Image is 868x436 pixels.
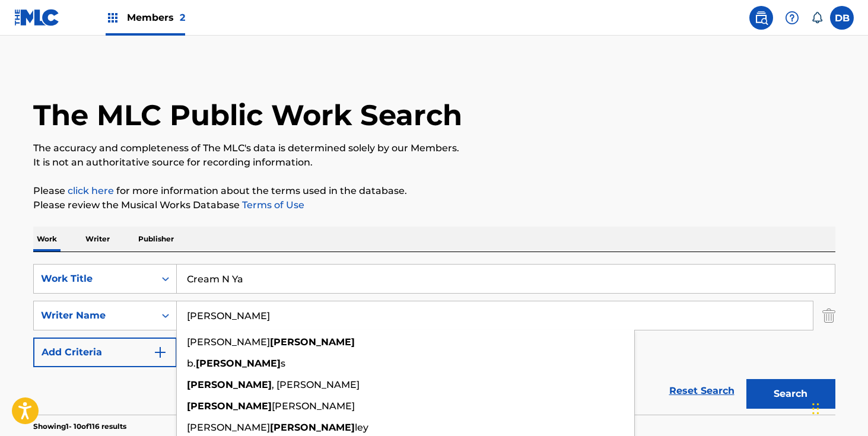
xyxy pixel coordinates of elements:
[270,336,355,348] strong: [PERSON_NAME]
[187,422,270,433] span: [PERSON_NAME]
[272,400,355,412] span: [PERSON_NAME]
[196,358,281,369] strong: [PERSON_NAME]
[33,97,462,133] h1: The MLC Public Work Search
[106,11,120,25] img: Top Rightsholders
[240,199,304,211] a: Terms of Use
[187,400,272,412] strong: [PERSON_NAME]
[355,422,368,433] span: ley
[41,272,148,286] div: Work Title
[187,336,270,348] span: [PERSON_NAME]
[835,272,868,368] iframe: Resource Center
[754,11,768,25] img: search
[41,308,148,323] div: Writer Name
[749,6,773,30] a: Public Search
[830,6,854,30] div: User Menu
[33,198,835,212] p: Please review the Musical Works Database
[822,301,835,330] img: Delete Criterion
[281,358,285,369] span: s
[272,379,360,390] span: , [PERSON_NAME]
[68,185,114,196] a: click here
[809,379,868,436] iframe: Chat Widget
[187,379,272,390] strong: [PERSON_NAME]
[785,11,799,25] img: help
[270,422,355,433] strong: [PERSON_NAME]
[135,227,177,252] p: Publisher
[33,155,835,170] p: It is not an authoritative source for recording information.
[33,264,835,415] form: Search Form
[33,338,177,367] button: Add Criteria
[33,421,126,432] p: Showing 1 - 10 of 116 results
[14,9,60,26] img: MLC Logo
[663,378,740,404] a: Reset Search
[811,12,823,24] div: Notifications
[127,11,185,24] span: Members
[780,6,804,30] div: Help
[153,345,167,359] img: 9d2ae6d4665cec9f34b9.svg
[33,184,835,198] p: Please for more information about the terms used in the database.
[82,227,113,252] p: Writer
[746,379,835,409] button: Search
[812,391,819,427] div: Drag
[33,141,835,155] p: The accuracy and completeness of The MLC's data is determined solely by our Members.
[33,227,61,252] p: Work
[187,358,196,369] span: b.
[180,12,185,23] span: 2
